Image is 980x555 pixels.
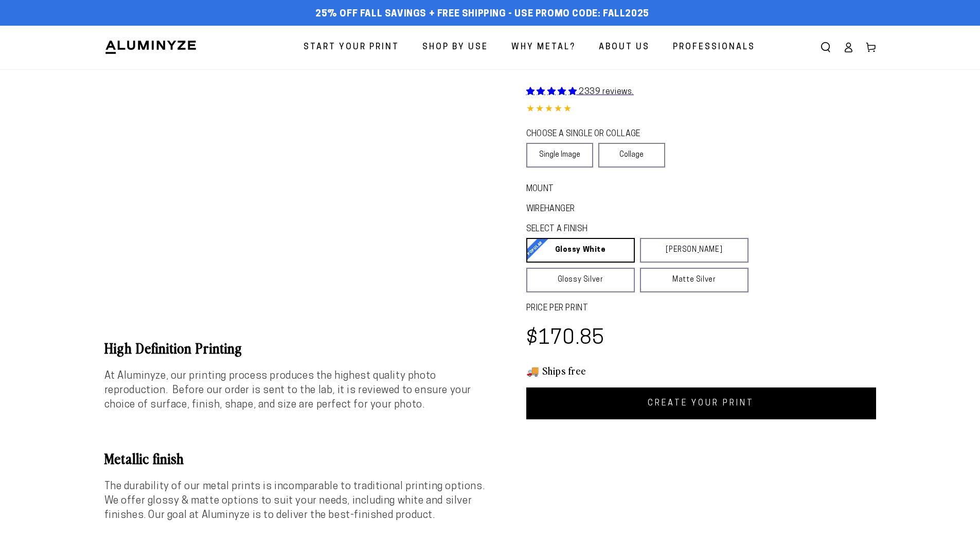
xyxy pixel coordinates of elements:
a: Collage [598,143,665,168]
a: Glossy White [526,238,635,263]
span: The durability of our metal prints is incomparable to traditional printing options. We offer glos... [104,482,487,521]
a: [PERSON_NAME] [640,238,749,263]
legend: WireHanger [526,203,556,215]
div: 4.84 out of 5.0 stars [526,102,876,117]
label: PRICE PER PRINT [526,303,876,314]
span: Why Metal? [511,40,576,55]
a: Glossy Silver [526,268,635,292]
a: About Us [591,34,657,61]
span: Start Your Print [304,40,399,55]
span: 2339 reviews. [579,88,634,96]
a: 2339 reviews. [526,88,634,96]
bdi: $170.85 [526,329,605,349]
legend: SELECT A FINISH [526,224,724,235]
span: Shop By Use [422,40,488,55]
span: At Aluminyze, our printing process produces the highest quality photo reproduction. Before our or... [104,371,472,410]
a: Why Metal? [504,34,583,61]
span: About Us [599,40,650,55]
summary: Search our site [814,36,837,59]
legend: Mount [526,183,544,195]
b: High Definition Printing [104,338,242,357]
span: 25% off FALL Savings + Free Shipping - Use Promo Code: FALL2025 [315,9,649,20]
a: Matte Silver [640,268,749,292]
a: Start Your Print [296,34,407,61]
legend: CHOOSE A SINGLE OR COLLAGE [526,128,656,140]
img: Aluminyze [104,40,197,55]
a: Professionals [665,34,763,61]
span: Professionals [673,40,755,55]
a: Shop By Use [415,34,496,61]
h3: 🚚 Ships free [526,364,876,377]
media-gallery: Gallery Viewer [104,69,490,326]
b: Metallic finish [104,448,184,468]
a: Single Image [526,143,593,168]
a: CREATE YOUR PRINT [526,387,876,419]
